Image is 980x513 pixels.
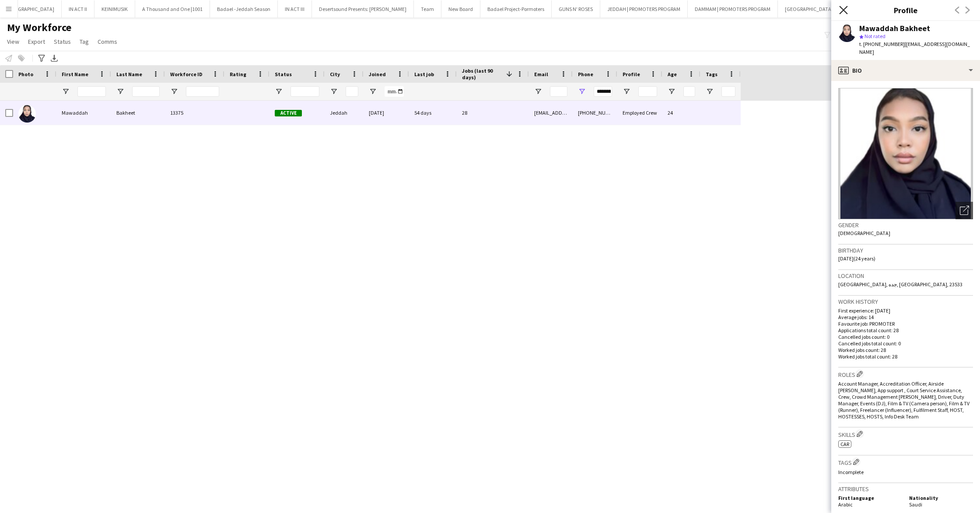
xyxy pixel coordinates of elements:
h3: Location [838,272,973,280]
input: City Filter Input [346,86,358,97]
button: New Board [441,0,480,18]
span: Account Manager, Accreditation Officer, Airside [PERSON_NAME], App support , Court Service Assist... [838,380,969,420]
span: Age [668,71,677,77]
button: Open Filter Menu [170,88,178,95]
div: [EMAIL_ADDRESS][DOMAIN_NAME] [529,101,573,125]
input: Profile Filter Input [638,86,657,97]
img: Crew avatar or photo [838,88,973,219]
span: Phone [578,71,593,77]
input: Status Filter Input [290,86,319,97]
span: Last Name [116,71,142,77]
h3: Tags [838,457,973,467]
span: Email [534,71,548,77]
input: Email Filter Input [550,86,567,97]
div: Employed Crew [617,101,662,125]
p: Favourite job: PROMOTER [838,320,973,327]
button: Badael Project-Pormoters [480,0,552,18]
span: [DEMOGRAPHIC_DATA] [838,230,890,236]
div: 24 [662,101,700,125]
span: Status [54,38,71,46]
button: IN ACT III [278,0,312,18]
button: DAMMAM | PROMOTERS PROGRAM [688,0,778,18]
span: My Workforce [7,21,71,34]
div: Open photos pop-in [955,202,973,219]
button: Open Filter Menu [275,88,283,95]
button: Desertsound Presents: [PERSON_NAME] [312,0,414,18]
h3: Roles [838,369,973,379]
p: Worked jobs total count: 28 [838,353,973,360]
h3: Attributes [838,485,973,493]
div: [PHONE_NUMBER] [573,101,617,125]
h3: Work history [838,298,973,306]
input: Phone Filter Input [594,86,612,97]
button: KEINIMUSIK [94,0,135,18]
div: 13375 [165,101,224,125]
h3: Profile [831,4,980,16]
button: Team [414,0,441,18]
span: Tag [80,38,89,46]
a: Export [24,36,49,47]
h3: Gender [838,221,973,229]
span: Jobs (last 90 days) [462,67,503,81]
a: View [3,36,23,47]
p: Cancelled jobs count: 0 [838,334,973,340]
a: Comms [94,36,121,47]
p: First experience: [DATE] [838,307,973,314]
span: First Name [62,71,88,77]
h5: Nationality [909,495,973,501]
img: Mawaddah Bakheet [18,105,36,123]
div: 54 days [409,101,457,125]
p: Applications total count: 28 [838,327,973,334]
button: GUNS N' ROSES [552,0,600,18]
div: Bio [831,60,980,81]
app-action-btn: Export XLSX [49,53,59,63]
span: Saudi [909,501,922,508]
button: Open Filter Menu [534,88,542,95]
span: Active [275,110,302,116]
button: Badael -Jeddah Season [210,0,278,18]
span: Last job [414,71,434,77]
input: First Name Filter Input [77,86,106,97]
div: Jeddah [325,101,364,125]
span: Joined [369,71,386,77]
span: Profile [623,71,640,77]
span: Export [28,38,45,46]
button: Open Filter Menu [116,88,124,95]
span: Arabic [838,501,853,508]
button: Open Filter Menu [706,88,714,95]
button: Open Filter Menu [668,88,675,95]
p: Average jobs: 14 [838,314,973,320]
span: City [330,71,340,77]
div: 28 [457,101,529,125]
span: t. [PHONE_NUMBER] [859,41,905,47]
button: Open Filter Menu [62,88,70,95]
span: Tags [706,71,717,77]
a: Status [50,36,74,47]
span: Comms [98,38,117,46]
span: [GEOGRAPHIC_DATA], جده, [GEOGRAPHIC_DATA], 23533 [838,281,962,288]
button: Open Filter Menu [330,88,338,95]
button: Open Filter Menu [578,88,586,95]
p: Incomplete [838,469,973,475]
button: Open Filter Menu [623,88,630,95]
input: Workforce ID Filter Input [186,86,219,97]
h5: First language [838,495,902,501]
button: [GEOGRAPHIC_DATA] [778,0,840,18]
h3: Birthday [838,246,973,254]
span: View [7,38,19,46]
p: Cancelled jobs total count: 0 [838,340,973,347]
span: Workforce ID [170,71,203,77]
button: JEDDAH | PROMOTERS PROGRAM [600,0,688,18]
p: Worked jobs count: 28 [838,347,973,353]
div: Bakheet [111,101,165,125]
input: Last Name Filter Input [132,86,160,97]
app-action-btn: Advanced filters [36,53,47,63]
div: [DATE] [364,101,409,125]
button: Open Filter Menu [369,88,377,95]
div: Mawaddah [56,101,111,125]
input: Tags Filter Input [721,86,735,97]
h3: Skills [838,429,973,439]
span: | [EMAIL_ADDRESS][DOMAIN_NAME] [859,41,970,55]
input: Joined Filter Input [385,86,404,97]
span: Status [275,71,292,77]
